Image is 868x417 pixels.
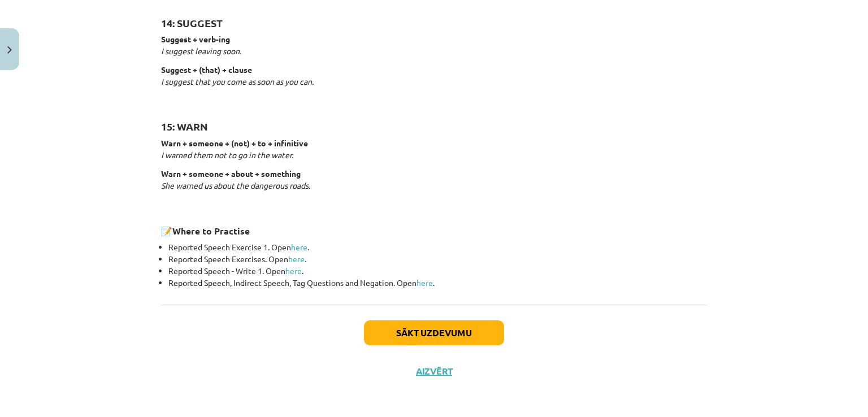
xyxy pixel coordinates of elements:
[288,254,305,264] a: here
[172,225,250,237] strong: Where to Practise
[161,120,208,133] strong: 15: WARN
[161,180,310,190] em: She warned us about the dangerous roads.
[161,168,301,179] strong: Warn + someone + about + something
[416,277,433,288] a: here
[161,34,230,44] strong: Suggest + verb-ing
[161,217,707,238] h3: 📝
[168,253,707,265] li: Reported Speech Exercises. Open .
[161,46,241,56] em: I suggest leaving soon.
[285,266,302,276] a: here
[161,76,314,86] em: I suggest that you come as soon as you can.
[161,138,308,148] strong: Warn + someone + (not) + to + infinitive
[413,366,455,377] button: Aizvērt
[291,242,307,252] a: here
[7,46,12,54] img: icon-close-lesson-0947bae3869378f0d4975bcd49f059093ad1ed9edebbc8119c70593378902aed.svg
[364,320,504,345] button: Sākt uzdevumu
[168,241,707,253] li: Reported Speech Exercise 1. Open .
[168,265,707,277] li: Reported Speech - Write 1. Open .
[161,150,293,160] em: I warned them not to go in the water.
[161,64,252,75] strong: Suggest + (that) + clause
[168,277,707,289] li: Reported Speech, Indirect Speech, Tag Questions and Negation. Open .
[161,16,223,29] strong: 14: SUGGEST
